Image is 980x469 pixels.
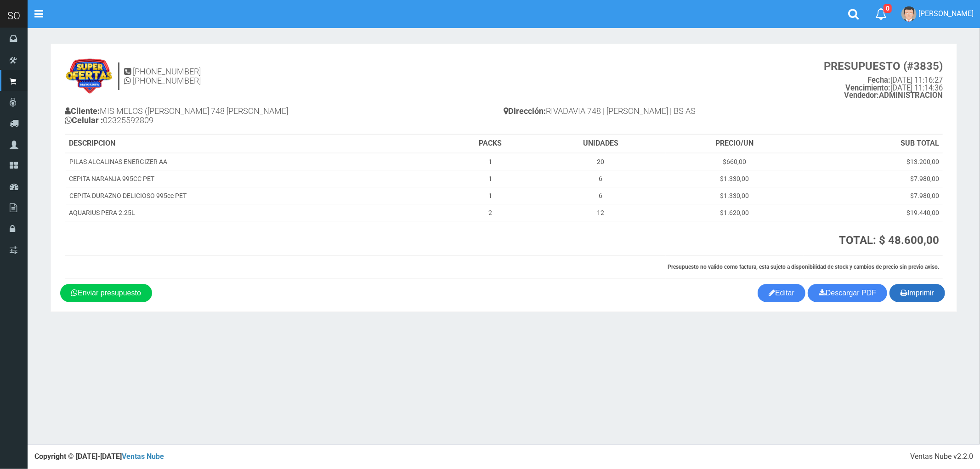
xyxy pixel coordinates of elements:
th: PRECIO/UN [666,135,804,153]
td: AQUARIUS PERA 2.25L [65,204,444,221]
td: $7.980,00 [804,170,943,187]
td: $1.620,00 [666,204,804,221]
h4: MIS MELOS ([PERSON_NAME] 748 [PERSON_NAME] 02325592809 [65,104,504,130]
h4: [PHONE_NUMBER] [PHONE_NUMBER] [124,67,201,85]
td: 6 [536,170,666,187]
td: $7.980,00 [804,187,943,204]
b: Cliente: [65,106,100,116]
td: $13.200,00 [804,153,943,170]
strong: Vencimiento: [845,84,890,92]
td: $1.330,00 [666,187,804,204]
td: 1 [444,170,536,187]
th: SUB TOTAL [804,135,943,153]
strong: TOTAL: $ 48.600,00 [839,234,939,247]
b: Dirección: [504,106,546,116]
strong: Copyright © [DATE]-[DATE] [34,452,164,461]
td: $1.330,00 [666,170,804,187]
th: PACKS [444,135,536,153]
td: 6 [536,187,666,204]
span: Enviar presupuesto [78,289,141,297]
a: Descargar PDF [808,284,887,302]
td: 12 [536,204,666,221]
td: 2 [444,204,536,221]
td: 20 [536,153,666,170]
td: $19.440,00 [804,204,943,221]
strong: Vendedor: [844,91,879,100]
td: 1 [444,153,536,170]
td: CEPITA NARANJA 995CC PET [65,170,444,187]
th: UNIDADES [536,135,666,153]
button: Imprimir [889,284,945,302]
span: 0 [884,4,892,13]
span: [PERSON_NAME] [918,9,974,18]
td: CEPITA DURAZNO DELICIOSO 995cc PET [65,187,444,204]
th: DESCRIPCION [65,135,444,153]
a: Editar [758,284,805,302]
strong: Fecha: [867,76,890,85]
td: PILAS ALCALINAS ENERGIZER AA [65,153,444,170]
b: Celular : [65,115,103,125]
div: Ventas Nube v2.2.0 [910,452,973,462]
a: Ventas Nube [122,452,164,461]
img: 9k= [65,58,113,95]
small: [DATE] 11:16:27 [DATE] 11:14:36 [824,60,943,100]
img: User Image [901,6,917,22]
h4: RIVADAVIA 748 | [PERSON_NAME] | BS AS [504,104,943,120]
strong: PRESUPUESTO (#3835) [824,60,943,73]
td: 1 [444,187,536,204]
strong: Presupuesto no valido como factura, esta sujeto a disponibilidad de stock y cambios de precio sin... [668,264,939,270]
td: $660,00 [666,153,804,170]
b: ADMINISTRACION [844,91,943,100]
a: Enviar presupuesto [60,284,152,302]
